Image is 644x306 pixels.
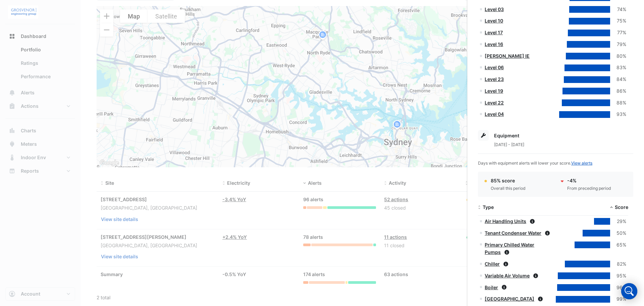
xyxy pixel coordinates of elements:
div: 82% [610,260,626,268]
a: [PERSON_NAME] IE [485,53,530,59]
a: Level 17 [485,30,503,35]
div: 96% [610,284,626,292]
div: 77% [610,29,626,37]
div: Overall this period [491,185,526,191]
span: [DATE] - [DATE] [494,142,524,147]
a: [GEOGRAPHIC_DATA] [485,296,534,302]
a: Level 23 [485,76,504,82]
span: Equipment [494,133,519,138]
span: Type [483,204,494,210]
a: View alerts [571,161,592,166]
span: Days with equipment alerts will lower your score. [478,161,592,166]
div: -4% [567,177,611,184]
div: 88% [610,99,626,107]
div: 86% [610,87,626,95]
a: Level 10 [485,18,503,24]
a: Air Handling Units [485,218,526,224]
div: 75% [610,17,626,25]
div: 50% [610,229,626,237]
a: Level 03 [485,6,504,12]
a: Level 19 [485,88,503,94]
div: 79% [610,41,626,48]
a: Level 06 [485,64,504,70]
div: 65% [610,241,626,249]
a: Level 16 [485,41,503,47]
a: Boiler [485,285,498,290]
div: 74% [610,6,626,13]
div: 99% [610,295,626,303]
div: 93% [610,111,626,118]
a: Level 04 [485,111,504,117]
div: 83% [610,64,626,72]
span: Score [615,204,628,210]
div: Open Intercom Messenger [621,283,637,299]
a: Variable Air Volume [485,273,530,278]
a: Level 22 [485,100,504,105]
div: 80% [610,52,626,60]
a: Tenant Condenser Water [485,230,541,236]
a: Chiller [485,261,500,267]
a: Primary Chilled Water Pumps [485,242,534,255]
div: 84% [610,76,626,83]
div: From preceding period [567,185,611,191]
div: 95% [610,272,626,280]
div: 29% [610,218,626,225]
div: 85% score [491,177,526,184]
